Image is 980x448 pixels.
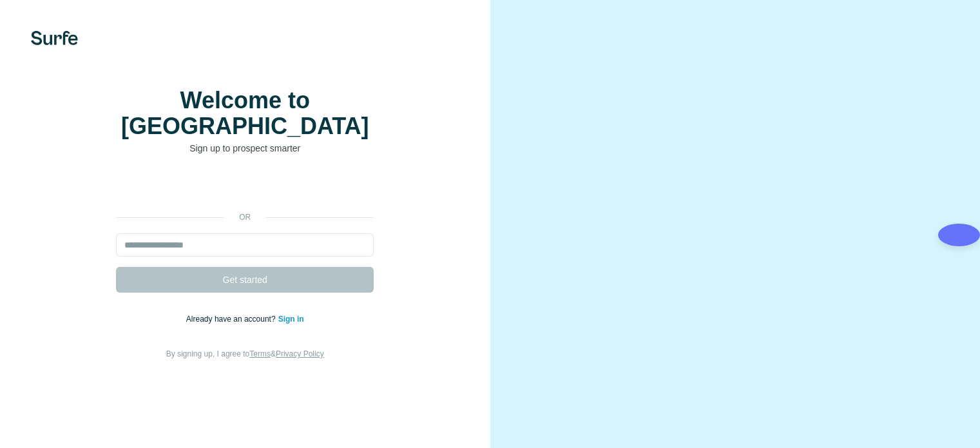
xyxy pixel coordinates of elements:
span: By signing up, I agree to & [166,349,324,358]
p: or [224,211,265,223]
a: Privacy Policy [276,349,324,358]
h1: Welcome to [GEOGRAPHIC_DATA] [116,88,374,139]
a: Terms [249,349,271,358]
p: Sign up to prospect smarter [116,142,374,155]
img: Surfe's logo [31,31,78,45]
span: Already have an account? [186,315,278,324]
iframe: Кнопка "Войти с аккаунтом Google" [110,174,380,202]
a: Sign in [278,315,304,324]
